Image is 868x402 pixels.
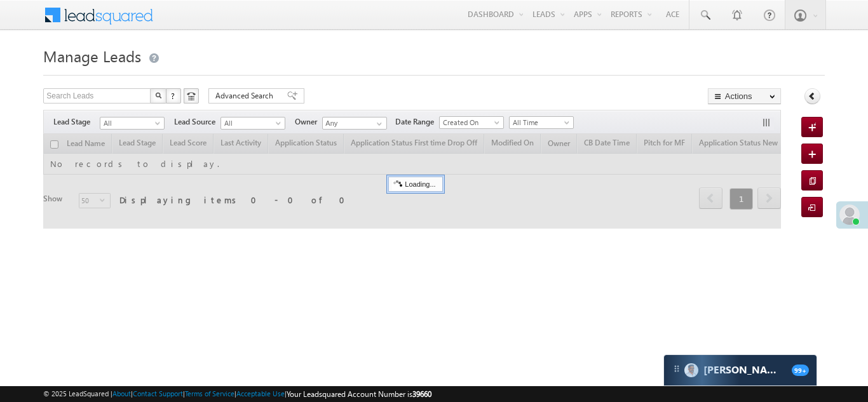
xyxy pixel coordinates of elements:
span: Advanced Search [215,90,277,102]
a: All Time [509,116,574,129]
input: Type to Search [322,117,387,130]
img: carter-drag [672,364,682,374]
span: All [221,117,281,129]
span: Your Leadsquared Account Number is [287,389,431,399]
div: Loading... [388,177,442,192]
a: Acceptable Use [236,389,285,398]
span: Lead Source [174,116,220,128]
a: About [112,389,131,398]
a: Show All Items [370,117,386,130]
img: Search [155,92,161,98]
span: © 2025 LeadSquared | | | | | [43,388,431,400]
span: All [100,117,161,129]
button: Actions [708,88,781,104]
img: Carter [684,363,698,377]
div: carter-dragCarter[PERSON_NAME]99+ [663,354,817,386]
span: Date Range [395,116,439,128]
a: Created On [439,116,504,129]
a: All [220,117,285,130]
span: Owner [295,116,322,128]
span: Carter [703,364,785,376]
a: All [100,117,165,130]
a: Contact Support [133,389,183,398]
span: Created On [440,117,500,128]
span: ? [171,90,177,101]
button: ? [166,88,181,104]
span: Manage Leads [43,46,141,66]
span: Lead Stage [53,116,100,128]
span: 39660 [412,389,431,399]
span: All Time [510,117,570,128]
a: Terms of Service [185,389,234,398]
